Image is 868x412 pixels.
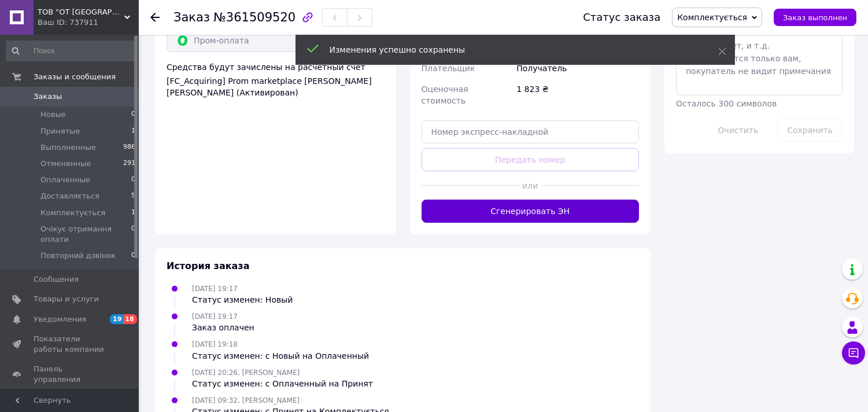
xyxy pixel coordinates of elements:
[6,41,136,61] input: Поиск
[192,396,300,404] span: [DATE] 09:32, [PERSON_NAME]
[40,191,99,201] span: Доставляється
[192,294,293,306] div: Статус изменен: Новый
[213,10,296,24] span: №361509520
[34,314,86,325] span: Уведомления
[34,334,107,355] span: Показатели работы компании
[123,142,135,153] span: 986
[131,224,135,245] span: 0
[40,224,131,245] span: Очікує отримання оплати
[34,364,107,385] span: Панель управления
[40,126,80,137] span: Принятые
[38,7,124,17] span: ТОВ "ОТ УКРАИНА"
[131,175,135,185] span: 0
[40,159,91,169] span: Отмененные
[514,79,641,111] div: 1 823 ₴
[192,369,300,377] span: [DATE] 20:26, [PERSON_NAME]
[422,84,468,105] span: Оценочная стоимость
[167,75,385,98] div: [FC_Acquiring] Prom marketplace [PERSON_NAME] [PERSON_NAME] (Активирован)
[131,126,135,137] span: 1
[192,285,238,293] span: [DATE] 19:17
[40,109,66,120] span: Новые
[110,314,123,324] span: 19
[192,340,238,348] span: [DATE] 19:18
[192,378,373,389] div: Статус изменен: с Оплаченный на Принят
[677,13,747,22] span: Комплектується
[40,208,105,218] span: Комплектується
[34,294,99,304] span: Товары и услуги
[192,350,369,362] div: Статус изменен: с Новый на Оплаченный
[38,17,139,28] div: Ваш ID: 737911
[167,260,250,271] span: История заказа
[131,109,135,120] span: 0
[519,180,541,192] span: или
[192,322,254,333] div: Заказ оплачен
[123,159,135,169] span: 291
[330,44,689,56] div: Изменения успешно сохранены
[676,99,777,108] span: Осталось 300 символов
[842,341,865,365] button: Чат с покупателем
[583,12,660,23] div: Статус заказа
[150,12,160,23] div: Вернуться назад
[40,175,90,185] span: Оплаченные
[422,120,640,144] input: Номер экспресс-накладной
[514,58,641,79] div: Получатель
[34,72,116,82] span: Заказы и сообщения
[131,208,135,218] span: 1
[34,274,79,285] span: Сообщения
[192,312,238,321] span: [DATE] 19:17
[167,61,385,98] div: Средства будут зачислены на расчетный счет
[123,314,136,324] span: 18
[783,13,847,22] span: Заказ выполнен
[131,191,135,201] span: 5
[422,200,640,223] button: Сгенерировать ЭН
[131,251,135,261] span: 0
[40,251,116,261] span: Повторний дзвінок
[173,10,210,24] span: Заказ
[34,91,62,102] span: Заказы
[40,142,96,153] span: Выполненные
[774,9,856,26] button: Заказ выполнен
[422,64,475,73] span: Плательщик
